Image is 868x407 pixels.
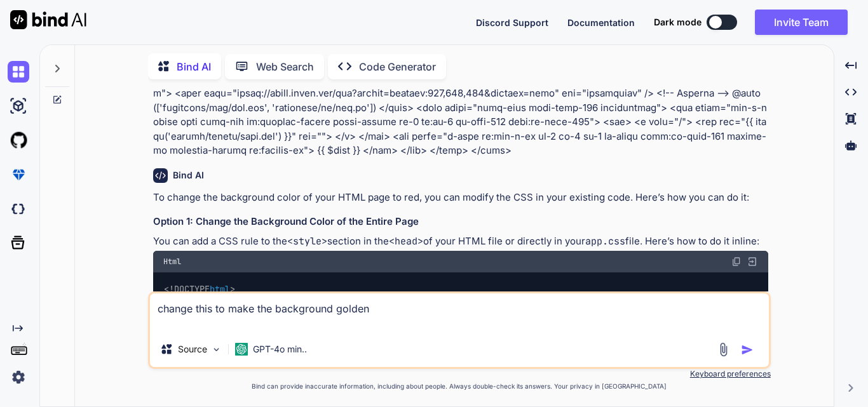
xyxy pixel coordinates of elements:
span: Html [163,257,181,267]
textarea: change this to make the background golden [150,293,769,331]
img: GPT-4o mini [235,343,248,356]
p: Keyboard preferences [148,369,771,379]
img: settings [8,366,29,388]
code: <style> [287,235,327,248]
img: githubLight [8,130,29,151]
button: Discord Support [476,16,548,29]
img: darkCloudIdeIcon [8,198,29,220]
p: Bind can provide inaccurate information, including about people. Always double-check its answers.... [148,382,771,391]
img: copy [731,257,742,267]
p: To change the background color of your HTML page to red, you can modify the CSS in your existing ... [153,190,768,205]
p: Source [178,343,207,356]
p: Web Search [256,59,314,74]
p: You can add a CSS rule to the section in the of your HTML file or directly in your file. Here’s h... [153,234,768,249]
p: GPT-4o min.. [253,343,307,356]
span: Discord Support [476,17,548,28]
code: <head> [389,235,423,248]
p: Code Generator [359,59,436,74]
span: Dark mode [654,16,702,29]
img: icon [741,344,754,356]
img: Pick Models [211,344,222,355]
h6: Bind AI [173,169,204,182]
span: <!DOCTYPE > [164,283,235,295]
h3: Option 1: Change the Background Color of the Entire Page [153,215,768,229]
p: Bind AI [177,59,211,74]
code: app.css [585,235,625,248]
span: html [210,283,230,295]
img: attachment [716,342,731,357]
img: Open in Browser [747,256,758,267]
span: Documentation [567,17,635,28]
button: Documentation [567,16,635,29]
img: chat [8,61,29,83]
p: loremipsu dol si ametco adi elitseddoe tempo in utl <!ETDOLOR magn> <aliq enim="{{ adm_veniamq('_... [153,44,768,158]
img: premium [8,164,29,185]
img: ai-studio [8,95,29,117]
button: Invite Team [755,10,848,35]
img: Bind AI [10,10,86,29]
